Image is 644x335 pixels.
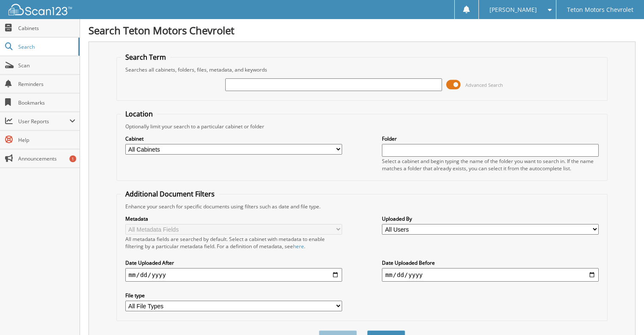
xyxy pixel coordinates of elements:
input: end [382,268,599,282]
span: Teton Motors Chevrolet [567,7,633,12]
label: Date Uploaded After [125,259,342,266]
span: Bookmarks [18,99,75,106]
label: Date Uploaded Before [382,259,599,266]
iframe: Chat Widget [602,294,644,335]
label: Uploaded By [382,215,599,222]
span: User Reports [18,118,69,125]
span: Advanced Search [465,82,503,88]
legend: Additional Document Filters [121,189,219,199]
h1: Search Teton Motors Chevrolet [88,23,636,37]
a: here [293,243,304,250]
label: Metadata [125,215,342,222]
span: Search [18,43,74,50]
span: Reminders [18,80,75,88]
legend: Search Term [121,53,170,62]
span: [PERSON_NAME] [489,7,537,12]
span: Help [18,136,75,144]
div: 1 [69,155,76,162]
legend: Location [121,109,157,119]
span: Announcements [18,155,75,162]
div: Enhance your search for specific documents using filters such as date and file type. [121,203,603,210]
img: scan123-logo-white.svg [8,4,72,15]
span: Cabinets [18,25,75,32]
div: All metadata fields are searched by default. Select a cabinet with metadata to enable filtering b... [125,235,342,250]
div: Searches all cabinets, folders, files, metadata, and keywords [121,66,603,73]
label: Folder [382,135,599,142]
div: Optionally limit your search to a particular cabinet or folder [121,123,603,130]
div: Select a cabinet and begin typing the name of the folder you want to search in. If the name match... [382,158,599,172]
label: File type [125,292,342,299]
input: start [125,268,342,282]
label: Cabinet [125,135,342,142]
span: Scan [18,62,75,69]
